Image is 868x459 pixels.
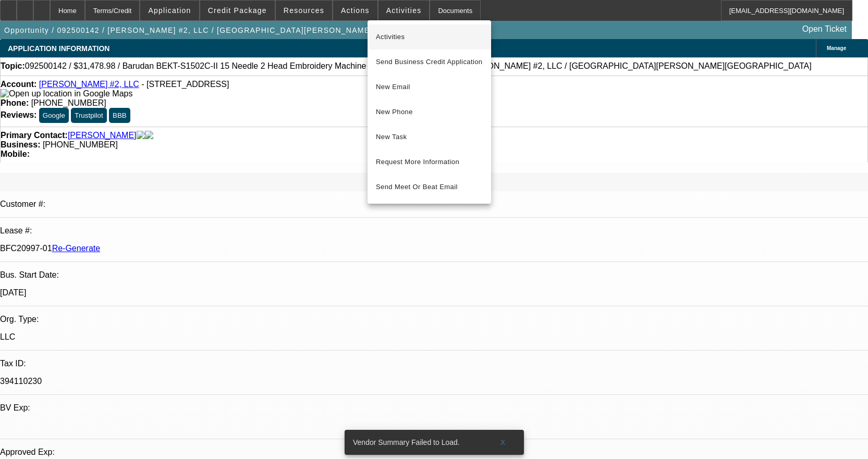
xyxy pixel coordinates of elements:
span: Send Business Credit Application [376,56,483,68]
span: Send Meet Or Beat Email [376,181,483,193]
span: New Task [376,131,483,143]
span: Activities [376,31,483,43]
span: Request More Information [376,156,483,168]
span: New Phone [376,106,483,118]
span: New Email [376,81,483,93]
